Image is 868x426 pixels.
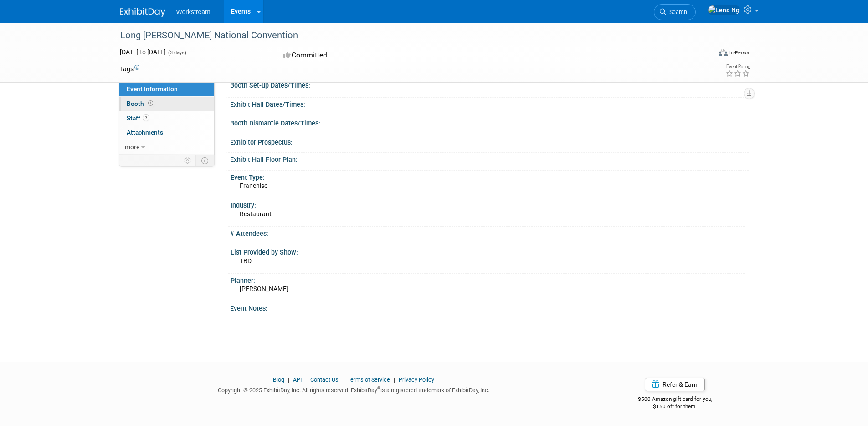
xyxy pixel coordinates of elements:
[176,8,211,16] span: Workstream
[139,48,147,56] span: to
[125,143,139,151] span: more
[231,274,745,285] div: Planner:
[120,384,588,395] div: Copyright © 2025 ExhibitDay, Inc. All rights reserved. ExhibitDay is a registered trademark of Ex...
[231,245,745,257] div: List Provided by Show:
[146,100,155,107] span: Booth not reserved yet
[293,376,302,383] a: API
[127,100,155,107] span: Booth
[347,376,390,383] a: Terms of Service
[230,98,749,109] div: Exhibit Hall Dates/Times:
[601,403,749,410] div: $150 off for them.
[120,64,139,73] td: Tags
[281,47,482,63] div: Committed
[127,129,163,136] span: Attachments
[377,386,380,391] sup: ®
[666,9,687,16] span: Search
[645,378,705,391] a: Refer & Earn
[120,48,166,56] span: [DATE] [DATE]
[230,301,749,313] div: Event Notes:
[230,78,749,90] div: Booth Set-up Dates/Times:
[273,376,284,383] a: Blog
[657,47,751,61] div: Event Format
[117,27,697,44] div: Long [PERSON_NAME] National Convention
[119,97,214,111] a: Booth
[654,4,696,20] a: Search
[119,125,214,140] a: Attachments
[230,116,749,128] div: Booth Dismantle Dates/Times:
[601,390,749,410] div: $500 Amazon gift card for you,
[231,198,745,210] div: Industry:
[708,5,740,15] img: Lena Ng
[119,111,214,125] a: Staff2
[167,50,186,56] span: (3 days)
[240,285,288,292] span: [PERSON_NAME]
[725,64,750,69] div: Event Rating
[143,114,149,121] span: 2
[240,257,252,265] span: TBD
[119,140,214,154] a: more
[195,155,214,166] td: Toggle Event Tabs
[340,376,346,383] span: |
[127,85,178,93] span: Event Information
[719,49,728,56] img: Format-Inperson.png
[230,153,749,164] div: Exhibit Hall Floor Plan:
[127,114,149,122] span: Staff
[391,376,397,383] span: |
[399,376,434,383] a: Privacy Policy
[729,49,750,56] div: In-Person
[310,376,339,383] a: Contact Us
[119,82,214,96] a: Event Information
[230,227,749,238] div: # Attendees:
[120,8,165,17] img: ExhibitDay
[303,376,309,383] span: |
[230,135,749,147] div: Exhibitor Prospectus:
[286,376,292,383] span: |
[240,210,272,218] span: Restaurant
[231,171,745,182] div: Event Type:
[240,182,267,189] span: Franchise
[180,155,196,166] td: Personalize Event Tab Strip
